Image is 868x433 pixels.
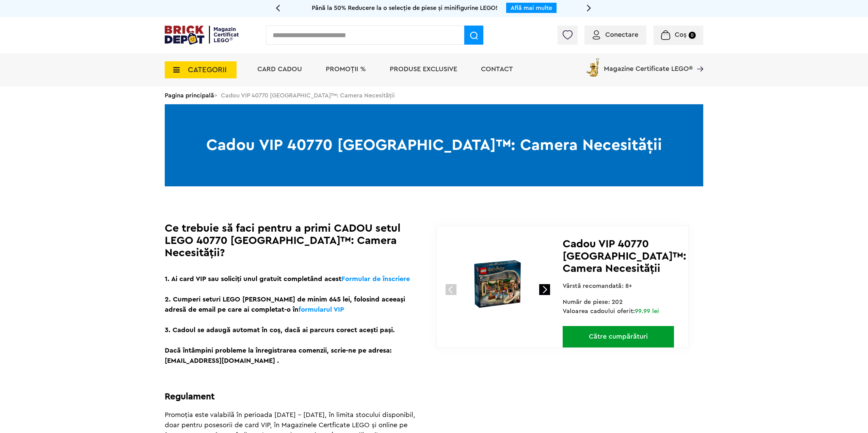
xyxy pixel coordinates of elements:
[165,87,703,104] div: > Cadou VIP 40770 [GEOGRAPHIC_DATA]™: Camera Necesității
[563,299,623,305] span: Număr de piese: 202
[341,276,410,282] a: Formular de înscriere
[593,31,638,38] a: Conectare
[511,5,552,11] a: Află mai multe
[563,238,686,274] span: Cadou VIP 40770 [GEOGRAPHIC_DATA]™: Camera Necesității
[299,306,344,313] a: formularul VIP
[312,5,498,11] span: Până la 50% Reducere la o selecție de piese și minifigurine LEGO!
[326,66,366,73] a: PROMOȚII %
[635,308,659,314] span: 99.99 lei
[604,57,693,72] span: Magazine Certificate LEGO®
[452,238,543,329] img: 40770-lego-cadou.jpg
[390,66,457,73] a: Produse exclusive
[257,66,302,73] a: Card Cadou
[165,92,214,98] a: Pagina principală
[165,104,703,186] h1: Cadou VIP 40770 [GEOGRAPHIC_DATA]™: Camera Necesității
[165,274,417,366] p: 1. Ai card VIP sau soliciți unul gratuit completând acest 2. Cumperi seturi LEGO [PERSON_NAME] de...
[165,222,417,259] h1: Ce trebuie să faci pentru a primi CADOU setul LEGO 40770 [GEOGRAPHIC_DATA]™: Camera Necesității?
[481,66,513,73] a: Contact
[689,32,696,39] small: 0
[165,391,417,402] h2: Regulament
[563,308,659,314] span: Valoarea cadoului oferit:
[563,283,632,289] span: Vârstă recomandată: 8+
[563,326,674,347] a: Către cumpărături
[675,31,687,38] span: Coș
[605,31,638,38] span: Conectare
[693,57,703,63] a: Magazine Certificate LEGO®
[188,66,227,74] span: CATEGORII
